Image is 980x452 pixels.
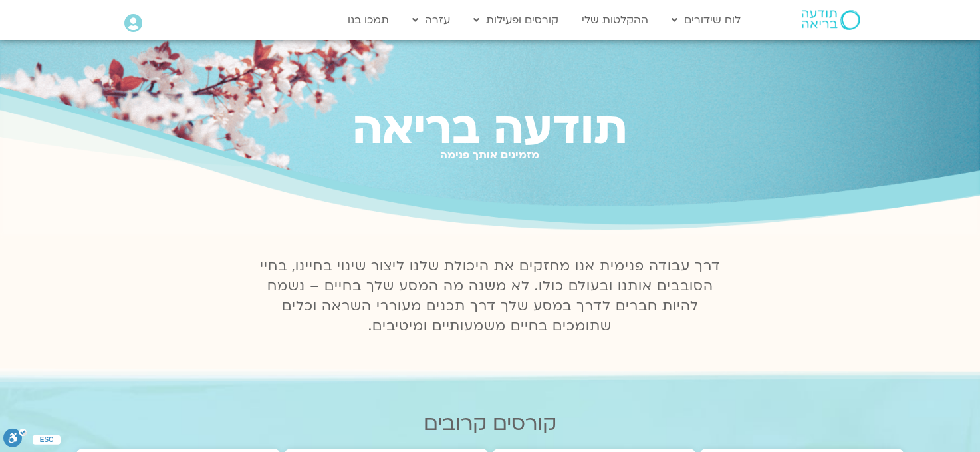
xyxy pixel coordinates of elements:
p: דרך עבודה פנימית אנו מחזקים את היכולת שלנו ליצור שינוי בחיינו, בחיי הסובבים אותנו ובעולם כולו. לא... [252,256,728,336]
a: לוח שידורים [665,7,747,33]
a: ההקלטות שלי [575,7,655,33]
img: תודעה בריאה [802,10,860,30]
a: עזרה [406,7,457,33]
a: תמכו בנו [341,7,396,33]
h2: קורסים קרובים [76,412,904,435]
a: קורסים ופעילות [467,7,565,33]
